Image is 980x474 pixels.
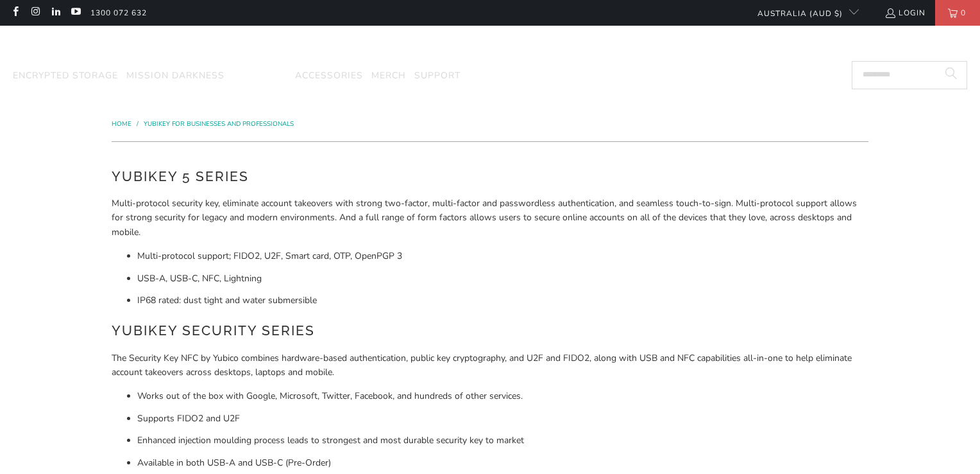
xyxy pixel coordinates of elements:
[90,6,147,20] a: 1300 072 632
[112,197,868,240] p: Multi-protocol security key, eliminate account takeovers with strong two-factor, multi-factor and...
[414,69,460,82] span: Support
[852,61,967,89] input: Search...
[13,61,118,91] a: Encrypted Storage
[371,61,406,91] a: Merch
[13,61,460,91] nav: Translation missing: en.navigation.header.main_nav
[126,69,224,82] span: Mission Darkness
[414,61,460,91] a: Support
[30,8,40,18] a: Trust Panda Australia on Instagram
[371,69,406,82] span: Merch
[112,351,868,380] p: The Security Key NFC by Yubico combines hardware-based authentication, public key cryptography, a...
[112,119,133,128] a: Home
[112,166,868,187] h2: YubiKey 5 Series
[295,61,363,91] a: Accessories
[50,8,61,18] a: Trust Panda Australia on LinkedIn
[295,69,363,82] span: Accessories
[137,119,139,128] span: /
[137,412,868,426] li: Supports FIDO2 and U2F
[112,119,131,128] span: Home
[137,456,868,470] li: Available in both USB-A and USB-C (Pre-Order)
[137,389,868,403] li: Works out of the box with Google, Microsoft, Twitter, Facebook, and hundreds of other services.
[10,8,21,18] a: Trust Panda Australia on Facebook
[884,6,925,20] a: Login
[137,272,868,286] li: USB-A, USB-C, NFC, Lightning
[137,434,868,448] li: Enhanced injection moulding process leads to strongest and most durable security key to market
[233,61,287,91] summary: YubiKey
[935,61,967,89] button: Search
[233,69,273,82] span: YubiKey
[70,8,81,18] a: Trust Panda Australia on YouTube
[137,249,868,263] li: Multi-protocol support; FIDO2, U2F, Smart card, OTP, OpenPGP 3
[144,119,294,128] a: YubiKey for Businesses and Professionals
[425,32,556,58] img: Trust Panda Australia
[137,294,868,308] li: IP68 rated: dust tight and water submersible
[13,69,118,82] span: Encrypted Storage
[126,61,224,91] a: Mission Darkness
[112,320,868,341] h2: YubiKey Security Series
